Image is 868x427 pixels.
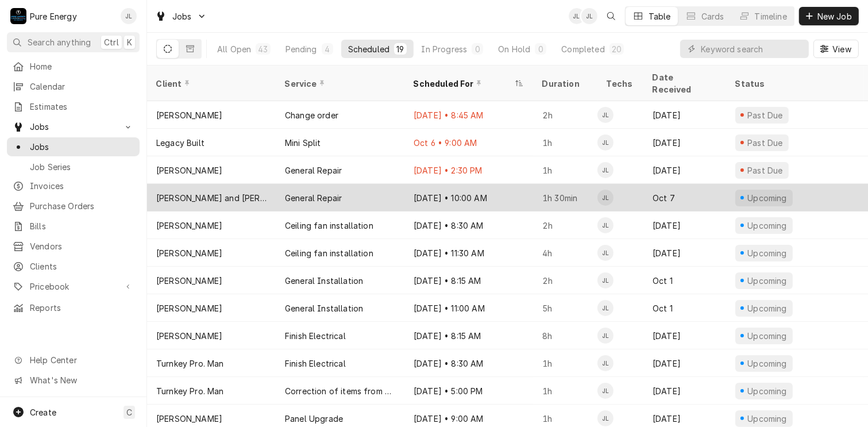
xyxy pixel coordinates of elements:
span: Pricebook [30,280,117,293]
a: Invoices [7,176,140,195]
span: Jobs [30,121,117,133]
span: New Job [815,10,854,22]
div: 20 [612,43,622,55]
a: Go to Jobs [151,7,211,26]
a: Go to Jobs [7,117,140,136]
a: Job Series [7,157,140,176]
div: JL [597,107,614,123]
div: JL [597,162,614,178]
a: Go to Pricebook [7,277,140,296]
div: [DATE] • 11:30 AM [404,239,533,267]
div: [DATE] • 8:15 AM [404,322,533,349]
input: Keyword search [701,40,803,58]
div: [DATE] • 2:30 PM [404,156,533,184]
button: View [813,40,859,58]
div: 19 [396,43,404,55]
span: Reports [30,302,134,314]
div: Status [735,78,852,90]
div: General Installation [285,275,363,287]
span: Help Center [30,354,133,366]
span: Clients [30,260,134,272]
div: 1h [533,349,597,377]
div: Service [285,78,393,90]
div: 0 [474,43,481,55]
div: 1h [533,156,597,184]
div: Table [649,10,671,22]
div: Upcoming [746,385,789,397]
div: 2h [533,211,597,239]
span: Search anything [28,36,91,48]
div: Scheduled [348,43,389,55]
div: James Linnenkamp's Avatar [581,8,597,24]
div: [DATE] • 10:00 AM [404,184,533,211]
div: James Linnenkamp's Avatar [597,134,614,151]
div: Upcoming [746,192,789,204]
span: Calendar [30,80,134,93]
div: [DATE] [643,211,726,239]
div: 4 [324,43,331,55]
div: 1h [533,377,597,405]
div: [DATE] • 5:00 PM [404,377,533,405]
div: Ceiling fan installation [285,247,373,259]
div: Past Due [746,137,785,149]
div: James Linnenkamp's Avatar [597,410,614,426]
div: [DATE] • 8:45 AM [404,101,533,129]
div: [DATE] • 8:15 AM [404,267,533,294]
button: New Job [799,7,859,25]
a: Go to What's New [7,371,140,390]
div: Upcoming [746,247,789,259]
div: Pending [286,43,317,55]
div: Legacy Built [156,137,205,149]
div: [PERSON_NAME] [156,302,222,314]
button: Search anythingCtrlK [7,32,140,52]
span: Invoices [30,180,134,192]
div: General Installation [285,302,363,314]
div: On Hold [498,43,530,55]
div: 1h [533,129,597,156]
span: Purchase Orders [30,200,134,212]
div: Completed [561,43,604,55]
div: JL [597,328,614,344]
div: James Linnenkamp's Avatar [597,190,614,206]
a: Reports [7,298,140,317]
div: JL [597,410,614,426]
div: Upcoming [746,413,789,425]
div: [PERSON_NAME] [156,330,222,342]
span: Home [30,60,134,72]
div: JL [597,134,614,151]
div: James Linnenkamp's Avatar [569,8,585,24]
div: Techs [607,78,634,90]
div: Duration [542,78,586,90]
div: General Repair [285,192,342,204]
div: In Progress [422,43,468,55]
div: [DATE] [643,322,726,349]
div: Pure Energy's Avatar [10,8,26,24]
div: JL [597,245,614,261]
div: [DATE] • 8:30 AM [404,211,533,239]
div: [DATE] [643,377,726,405]
div: [PERSON_NAME] [156,220,222,232]
span: Job Series [30,161,134,173]
span: What's New [30,374,133,386]
div: Turnkey Pro. Man [156,385,224,397]
div: 0 [537,43,544,55]
div: James Linnenkamp's Avatar [597,300,614,316]
a: Estimates [7,97,140,116]
div: James Linnenkamp's Avatar [597,217,614,233]
div: JL [597,355,614,371]
div: 4h [533,239,597,267]
div: Correction of items from Home Inspection [285,385,395,397]
div: James Linnenkamp's Avatar [121,8,137,24]
div: JL [121,8,137,24]
div: Timeline [755,10,787,22]
div: 43 [258,43,268,55]
div: James Linnenkamp's Avatar [597,383,614,399]
div: James Linnenkamp's Avatar [597,162,614,178]
div: Upcoming [746,302,789,314]
div: 1h 30min [533,184,597,211]
span: Jobs [30,141,134,153]
a: Vendors [7,237,140,256]
div: Pure Energy [30,10,77,22]
div: Finish Electrical [285,330,346,342]
span: Vendors [30,240,134,252]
